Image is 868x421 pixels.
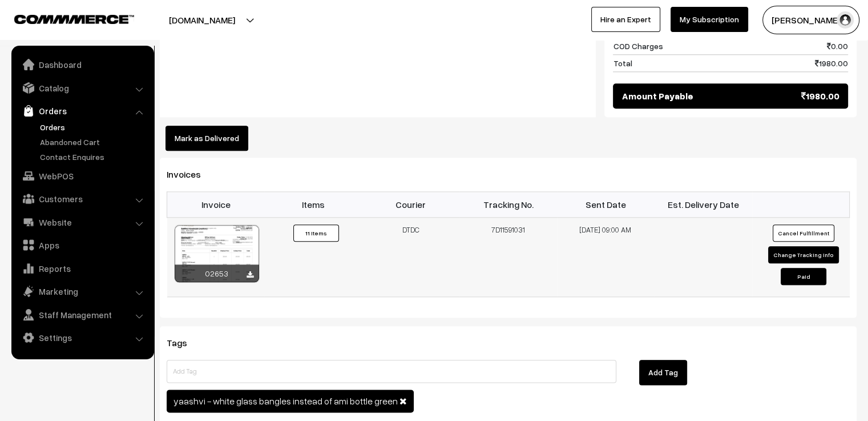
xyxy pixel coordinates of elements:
[768,246,839,263] button: Change Tracking Info
[14,166,150,186] a: WebPOS
[459,217,557,296] td: 7D11591031
[14,281,150,302] a: Marketing
[815,57,848,69] span: 1980.00
[837,11,854,29] img: user
[613,57,632,69] span: Total
[167,169,215,180] span: Invoices
[773,224,834,242] button: Cancel Fulfillment
[175,264,259,282] div: 02653
[14,212,150,232] a: Website
[557,192,655,217] th: Sent Date
[173,395,398,407] span: yaashvi - white glass bangles instead of ami bottle green
[14,78,150,98] a: Catalog
[14,235,150,255] a: Apps
[639,360,687,385] button: Add Tag
[167,192,265,217] th: Invoice
[14,189,150,209] a: Customers
[293,224,339,242] button: 11 Items
[37,121,150,133] a: Orders
[655,192,752,217] th: Est. Delivery Date
[14,304,150,325] a: Staff Management
[621,89,693,103] span: Amount Payable
[762,6,859,34] button: [PERSON_NAME] C
[557,217,655,296] td: [DATE] 09:00 AM
[362,192,459,217] th: Courier
[37,151,150,163] a: Contact Enquires
[264,192,362,217] th: Items
[14,327,150,348] a: Settings
[167,360,616,383] input: Add Tag
[781,268,826,285] button: Paid
[37,136,150,148] a: Abandoned Cart
[14,11,114,25] a: COMMMERCE
[827,40,848,52] span: 0.00
[362,217,459,296] td: DTDC
[14,54,150,75] a: Dashboard
[613,40,663,52] span: COD Charges
[129,6,275,34] button: [DOMAIN_NAME]
[165,126,248,151] button: Mark as Delivered
[14,15,134,23] img: COMMMERCE
[14,258,150,279] a: Reports
[14,101,150,121] a: Orders
[801,89,839,103] span: 1980.00
[459,192,557,217] th: Tracking No.
[671,7,748,32] a: My Subscription
[591,7,660,32] a: Hire an Expert
[167,337,201,348] span: Tags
